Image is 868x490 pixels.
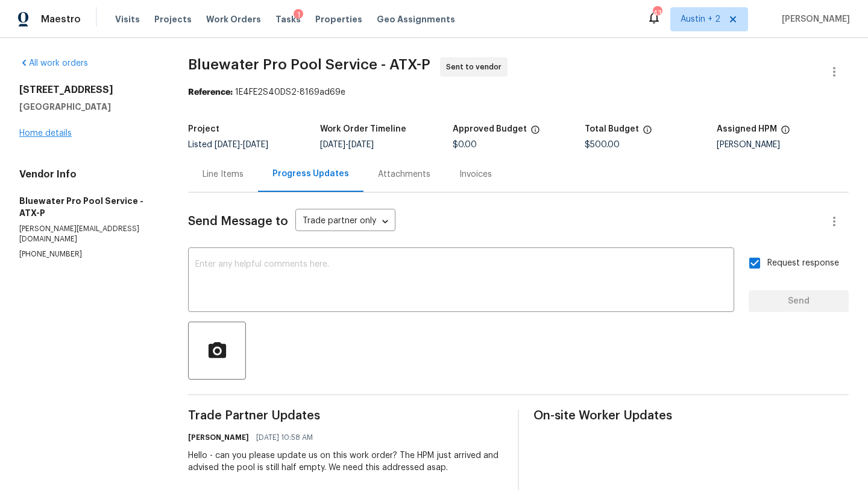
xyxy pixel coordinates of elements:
div: Hello - can you please update us on this work order? The HPM just arrived and advised the pool is... [188,450,503,474]
span: Listed [188,141,268,149]
span: On-site Worker Updates [533,410,849,422]
h6: [PERSON_NAME] [188,431,249,444]
span: $0.00 [453,141,477,149]
h4: Vendor Info [19,168,159,180]
span: The total cost of line items that have been proposed by Opendoor. This sum includes line items th... [643,125,652,141]
div: 43 [653,7,661,19]
h5: Approved Budget [453,125,527,133]
span: [DATE] [215,141,240,149]
span: Properties [315,13,362,25]
span: Projects [154,13,192,25]
h5: Work Order Timeline [320,125,406,133]
span: Austin + 2 [681,13,720,25]
div: 1E4FE2S40DS2-8169ad69e [188,86,849,98]
span: [DATE] 10:58 AM [256,431,313,444]
div: 1 [294,9,303,21]
b: Reference: [188,88,233,97]
span: The total cost of line items that have been approved by both Opendoor and the Trade Partner. This... [530,125,540,141]
span: [DATE] [348,141,374,149]
h5: Assigned HPM [717,125,777,133]
h2: [STREET_ADDRESS] [19,84,159,96]
span: Tasks [275,15,301,24]
h5: Project [188,125,219,133]
span: Geo Assignments [377,13,455,25]
h5: Total Budget [585,125,639,133]
span: The hpm assigned to this work order. [781,125,790,141]
span: Trade Partner Updates [188,410,503,422]
a: Home details [19,129,72,138]
h5: [GEOGRAPHIC_DATA] [19,101,159,113]
span: - [215,141,268,149]
span: Send Message to [188,215,288,227]
span: Request response [767,257,839,270]
span: Sent to vendor [446,61,506,73]
span: - [320,141,374,149]
span: Bluewater Pro Pool Service - ATX-P [188,57,430,72]
div: Line Items [203,168,244,180]
div: Progress Updates [272,168,349,180]
span: [DATE] [320,141,345,149]
div: [PERSON_NAME] [717,141,849,149]
span: Work Orders [206,13,261,25]
a: All work orders [19,59,88,68]
p: [PERSON_NAME][EMAIL_ADDRESS][DOMAIN_NAME] [19,224,159,244]
div: Invoices [459,168,492,180]
p: [PHONE_NUMBER] [19,249,159,259]
span: Visits [115,13,140,25]
span: [DATE] [243,141,268,149]
div: Trade partner only [295,212,395,232]
span: $500.00 [585,141,620,149]
div: Attachments [378,168,430,180]
h5: Bluewater Pro Pool Service - ATX-P [19,195,159,219]
span: [PERSON_NAME] [777,13,850,25]
span: Maestro [41,13,81,25]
